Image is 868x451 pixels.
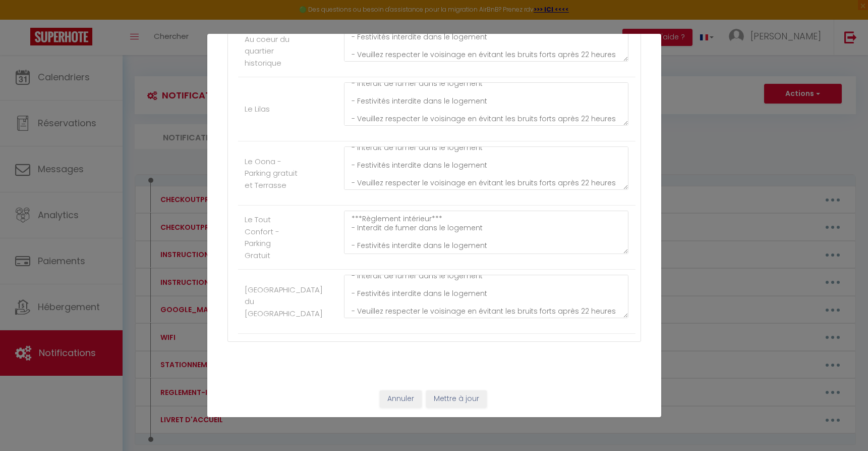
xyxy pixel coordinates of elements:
[426,390,487,408] button: Mettre à jour
[380,390,422,408] button: Annuler
[245,156,298,191] label: Le Oona - Parking gratuit et Terrasse
[245,214,298,261] label: Le Tout Confort - Parking Gratuit
[245,103,270,115] label: Le Lilas
[245,284,323,320] label: [GEOGRAPHIC_DATA] du [GEOGRAPHIC_DATA]
[245,21,298,69] label: Le Central - Au coeur du quartier historique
